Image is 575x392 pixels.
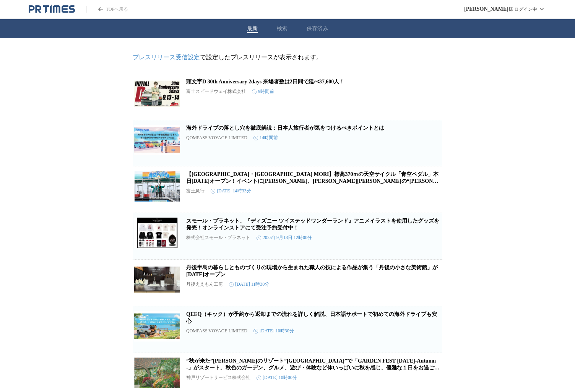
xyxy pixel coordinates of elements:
[134,311,180,342] img: QEEQ（キック）が予約から返却までの流れを詳しく解説、日本語サポートで初めての海外ドライブも安心
[186,218,439,231] a: スモール・プラネット、『ディズニー ツイステッドワンダーランド』アニメイラストを使用したグッズを発売！オンラインストアにて受注予約受付中！
[277,25,287,32] button: 検索
[186,265,438,277] a: 丹後半島の暮らしとものづくりの現場から生まれた職人の技による作品が集う「丹後の小さな美術館」が[DATE]オープン
[29,5,75,14] a: PR TIMESのトップページはこちら
[252,88,274,95] time: 9時間前
[253,135,278,141] time: 14時間前
[186,135,247,141] p: QOMPASS VOYAGE LIMITED
[134,358,180,388] img: ”秋が来た”山上のリゾート”神戸布引ハーブ園”で「GARDEN FEST 2025-Autumn-」がスタート。秋色のガーデン、グルメ、遊び・体験など体いっぱいに秋を感じ、優雅な１日をお過ごしください
[257,374,297,381] time: [DATE] 10時00分
[211,188,251,194] time: [DATE] 14時33分
[464,6,508,12] span: [PERSON_NAME]
[134,264,180,295] img: 丹後半島の暮らしとものづくりの現場から生まれた職人の技による作品が集う「丹後の小さな美術館」が９月13日（土）オープン
[186,188,205,194] p: 富士急行
[247,25,258,32] button: 最新
[186,79,344,85] a: 頭文字D 30th Anniversary 2days 来場者数は2日間で延べ37,600人！
[307,25,328,32] button: 保存済み
[134,218,180,248] img: スモール・プラネット、『ディズニー ツイステッドワンダーランド』アニメイラストを使用したグッズを発売！オンラインストアにて受注予約受付中！
[257,234,312,241] time: 2025年9月13日 12時00分
[229,281,269,288] time: [DATE] 11時30分
[86,6,128,13] a: PR TIMESのトップページはこちら
[134,171,180,202] img: 【神奈川県・さがみ湖MORI MORI】標高370ｍの天空サイクル「青空ペダル」本日9月13日(土)オープン！イベントに高尾颯斗さん、高尾楓弥さんの“高尾兄弟”が登場
[134,125,180,155] img: 海外ドライブの落とし穴を徹底解説：日本人旅行者が気をつけるべきポイントとは
[186,171,439,191] a: 【[GEOGRAPHIC_DATA]・[GEOGRAPHIC_DATA] MORI】標高370ｍの天空サイクル「青空ペダル」本日[DATE]オープン！イベントに[PERSON_NAME]、[PE...
[186,374,250,381] p: 神戸リゾートサービス株式会社
[186,234,250,241] p: 株式会社スモール・プラネット
[133,54,200,60] a: プレスリリース受信設定
[253,328,294,334] time: [DATE] 10時30分
[186,88,246,95] p: 富士スピードウェイ株式会社
[186,328,247,334] p: QOMPASS VOYAGE LIMITED
[186,311,437,324] a: QEEQ（キック）が予約から返却までの流れを詳しく解説、日本語サポートで初めての海外ドライブも安心
[186,125,384,131] a: 海外ドライブの落とし穴を徹底解説：日本人旅行者が気をつけるべきポイントとは
[186,358,440,377] a: ”秋が来た”[PERSON_NAME]のリゾート”[GEOGRAPHIC_DATA]”で「GARDEN FEST [DATE]-Autumn-」がスタート。秋色のガーデン、グルメ、遊び・体験など...
[134,78,180,109] img: 頭文字D 30th Anniversary 2days 来場者数は2日間で延べ37,600人！
[133,54,442,62] p: で設定したプレスリリースが表示されます。
[186,281,223,288] p: 丹後ええもん工房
